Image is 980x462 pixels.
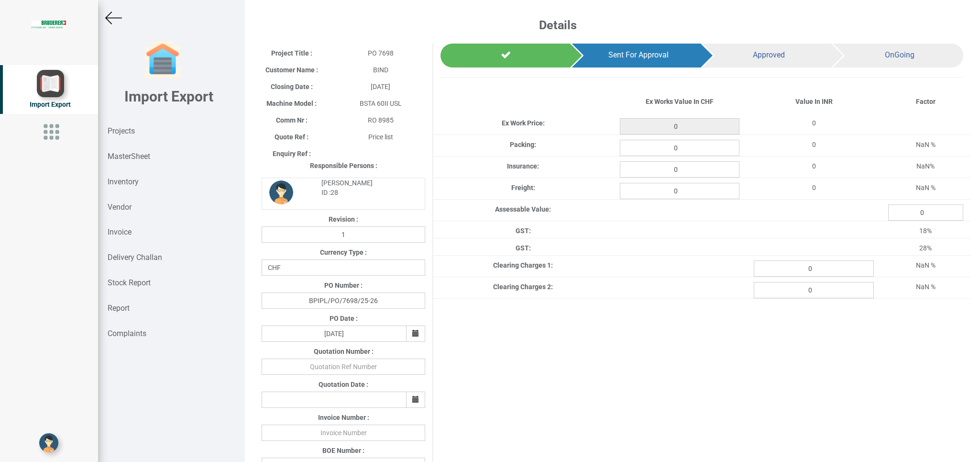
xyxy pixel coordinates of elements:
label: Currency Type : [320,248,367,257]
strong: Invoice [108,227,132,237]
label: Enquiry Ref : [273,149,311,158]
span: Sent For Approval [608,50,669,59]
label: Insurance: [507,161,539,171]
span: PO 7698 [368,49,394,57]
img: garage-closed.png [143,41,182,79]
label: Quote Ref : [275,132,308,142]
label: PO Number : [324,281,363,290]
span: NaN % [916,261,936,269]
label: Quotation Number : [314,347,374,356]
input: Revision [262,226,425,243]
label: Value In INR [795,97,833,106]
label: PO Date : [330,314,358,323]
span: 0 [812,141,816,148]
label: Project Title : [271,48,312,58]
div: [PERSON_NAME] ID : [314,178,418,197]
strong: Projects [108,126,135,135]
span: NaN % [916,184,936,192]
label: Clearing Charges 2: [493,282,553,292]
span: Price list [368,133,393,141]
span: 18% [919,227,932,235]
label: Factor [916,97,936,106]
b: Details [539,18,577,32]
span: [DATE] [371,83,390,90]
label: Responsible Persons : [310,161,377,170]
input: Quotation Ref Number [262,359,425,375]
label: Assessable Value: [495,204,551,214]
span: Import Export [30,101,71,108]
img: DP [269,180,293,204]
span: 0 [812,162,816,170]
label: BOE Number : [322,446,364,455]
b: Import Export [124,88,213,105]
span: OnGoing [885,50,914,59]
strong: Stock Report [108,278,151,287]
span: RO 8985 [368,116,394,124]
label: Ex Works Value In CHF [646,97,714,106]
strong: Vendor [108,203,132,212]
span: 28% [919,244,932,252]
label: GST: [516,226,531,236]
label: Invoice Number : [318,413,369,422]
strong: 28 [330,189,338,196]
span: 0 [812,119,816,127]
label: Ex Work Price: [502,118,545,128]
label: Comm Nr : [276,115,308,125]
label: Machine Model : [266,99,317,108]
span: BIND [373,66,388,74]
label: Revision : [329,214,358,224]
input: Invoice Number [262,425,425,441]
span: NaN% [916,162,935,170]
span: Approved [753,50,785,59]
label: Quotation Date : [319,380,368,389]
span: NaN % [916,283,936,291]
strong: Report [108,304,130,313]
strong: Inventory [108,177,139,186]
strong: MasterSheet [108,152,150,161]
span: BSTA 60II USL [360,100,402,107]
strong: Complaints [108,329,146,338]
span: NaN % [916,141,936,148]
strong: Delivery Challan [108,253,162,262]
label: Clearing Charges 1: [493,260,553,270]
label: Closing Date : [271,82,313,91]
label: Freight: [511,183,535,192]
span: 0 [812,184,816,192]
label: Packing: [510,140,536,149]
input: PO Number [262,293,425,309]
label: Customer Name : [265,65,318,75]
label: GST: [516,243,531,253]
